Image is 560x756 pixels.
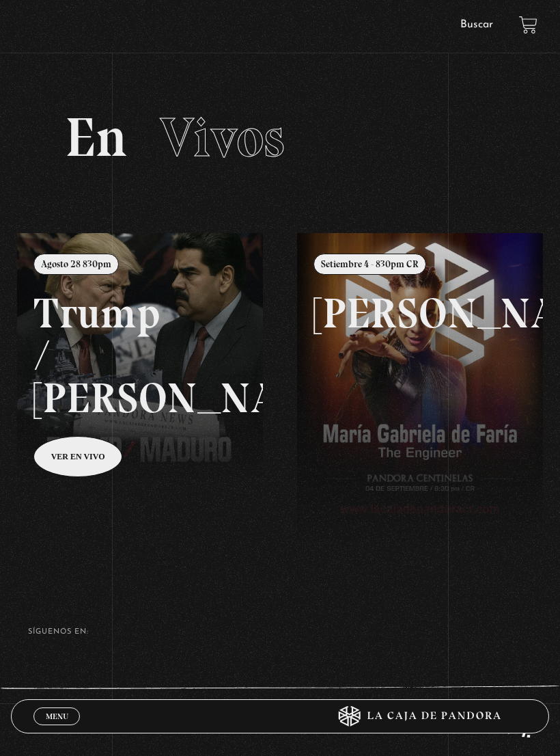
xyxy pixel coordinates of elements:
[28,628,532,636] h4: SÍguenos en:
[41,724,73,733] span: Cerrar
[460,19,493,30] a: Buscar
[519,16,537,34] a: View your shopping cart
[65,110,495,165] h2: En
[160,105,285,170] span: Vivos
[46,712,68,720] span: Menu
